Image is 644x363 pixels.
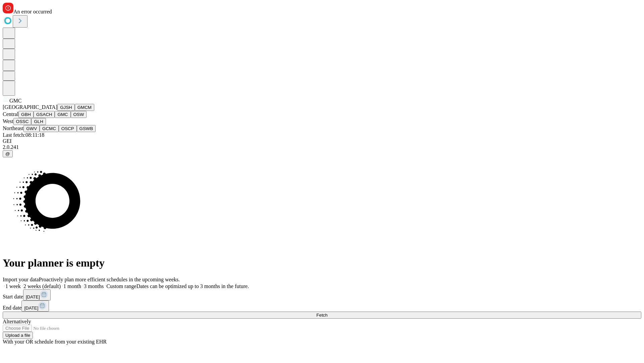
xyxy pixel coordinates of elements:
span: Proactively plan more efficient schedules in the upcoming weeks. [39,277,180,282]
button: [DATE] [21,300,49,312]
button: @ [3,150,13,157]
button: OSW [71,111,87,118]
span: Dates can be optimized up to 3 months in the future. [137,283,249,289]
span: Northeast [3,125,23,131]
button: OSSC [13,118,32,125]
span: 1 month [63,283,81,289]
div: Start date [3,289,641,300]
div: GEI [3,138,641,144]
button: Fetch [3,312,641,319]
span: @ [5,151,10,156]
span: [GEOGRAPHIC_DATA] [3,104,57,110]
button: [DATE] [23,289,51,300]
h1: Your planner is empty [3,257,641,269]
button: GMC [55,111,70,118]
span: 3 months [84,283,104,289]
span: 2 weeks (default) [23,283,61,289]
span: Central [3,111,18,117]
span: West [3,118,13,124]
span: Fetch [316,313,327,318]
span: Last fetch: 08:11:18 [3,132,44,138]
span: GMC [9,98,21,104]
button: GBH [18,111,34,118]
span: An error occurred [13,9,52,14]
button: GSACH [34,111,55,118]
span: 1 week [5,283,21,289]
span: Custom range [106,283,136,289]
button: GSWB [77,125,96,132]
button: OSCP [59,125,77,132]
button: GLH [31,118,46,125]
button: GCMC [40,125,59,132]
span: With your OR schedule from your existing EHR [3,339,107,345]
span: [DATE] [24,306,38,311]
span: Import your data [3,277,39,282]
button: GWV [23,125,40,132]
div: 2.0.241 [3,144,641,150]
span: Alternatively [3,319,31,324]
button: Upload a file [3,332,33,339]
button: GJSH [57,104,75,111]
div: End date [3,300,641,312]
button: GMCM [75,104,94,111]
span: [DATE] [26,294,40,299]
